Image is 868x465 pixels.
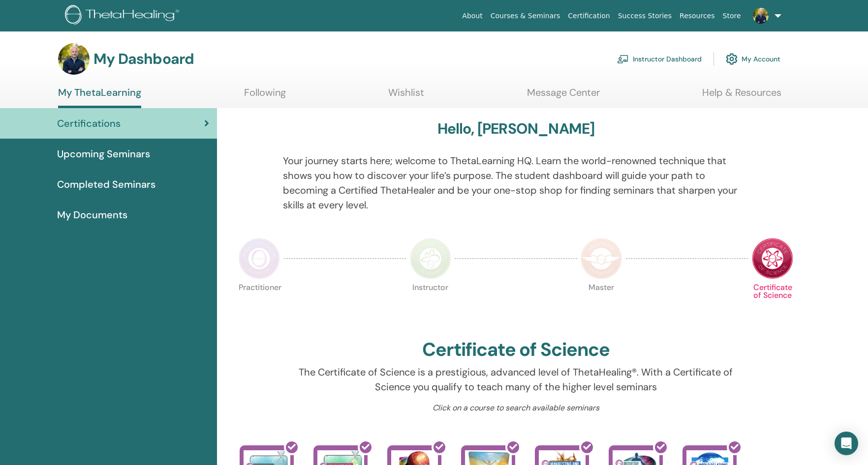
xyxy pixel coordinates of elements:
img: Instructor [410,238,451,279]
p: Master [581,284,622,325]
a: Success Stories [614,7,676,25]
a: Following [244,87,286,106]
a: Wishlist [388,87,424,106]
p: Practitioner [239,284,280,325]
img: default.jpg [753,8,769,24]
a: Help & Resources [702,87,781,106]
h3: My Dashboard [93,50,194,68]
span: Certifications [57,116,121,131]
img: Practitioner [239,238,280,279]
a: Courses & Seminars [487,7,564,25]
a: Message Center [527,87,600,106]
h2: Certificate of Science [422,339,610,361]
a: My ThetaLearning [58,87,141,108]
a: Certification [564,7,614,25]
span: My Documents [57,207,127,222]
span: Completed Seminars [57,177,155,192]
span: Upcoming Seminars [57,146,150,161]
p: Certificate of Science [752,284,793,325]
a: Instructor Dashboard [617,48,702,70]
p: Click on a course to search available seminars [283,402,749,414]
img: logo.png [65,5,183,27]
img: default.jpg [58,43,90,75]
img: Master [581,238,622,279]
img: Certificate of Science [752,238,793,279]
img: cog.svg [726,51,738,67]
h3: Hello, [PERSON_NAME] [437,120,595,138]
div: Open Intercom Messenger [835,432,858,455]
a: Store [719,7,745,25]
a: My Account [726,48,780,70]
p: Instructor [410,284,451,325]
a: Resources [676,7,719,25]
p: Your journey starts here; welcome to ThetaLearning HQ. Learn the world-renowned technique that sh... [283,153,749,212]
a: About [458,7,486,25]
img: chalkboard-teacher.svg [617,55,629,63]
p: The Certificate of Science is a prestigious, advanced level of ThetaHealing®. With a Certificate ... [283,365,749,394]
